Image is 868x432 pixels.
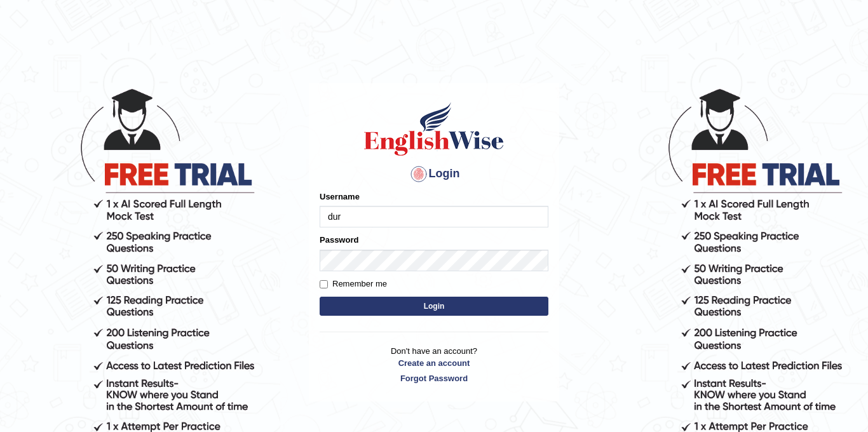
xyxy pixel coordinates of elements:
[320,280,328,288] input: Remember me
[362,100,506,158] img: Logo of English Wise sign in for intelligent practice with AI
[320,345,548,384] p: Don't have an account?
[320,278,387,290] label: Remember me
[320,164,548,184] h4: Login
[320,234,358,246] label: Password
[320,191,360,203] label: Username
[320,357,548,369] a: Create an account
[320,297,548,316] button: Login
[320,372,548,384] a: Forgot Password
